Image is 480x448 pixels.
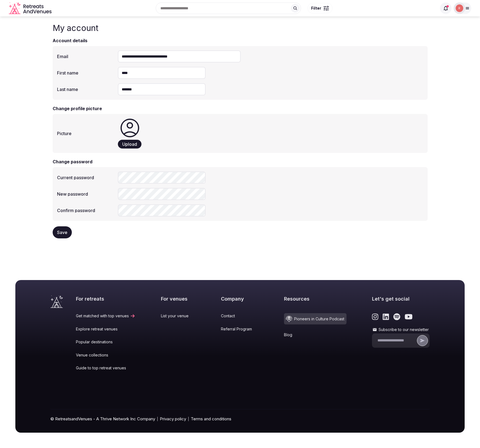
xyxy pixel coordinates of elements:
label: First name [57,71,118,75]
a: Terms and conditions [191,416,231,422]
a: Visit the homepage [50,295,63,308]
button: Filter [308,3,333,13]
button: Save [53,226,72,238]
h2: Resources [284,295,346,302]
img: Ryan Sanford [456,4,463,12]
a: Guide to top retreat venues [76,365,135,371]
svg: Retreats and Venues company logo [9,2,53,15]
a: Link to the retreats and venues Instagram page [372,313,378,320]
a: Visit the homepage [9,2,53,15]
label: Picture [57,131,118,136]
button: Upload [118,140,141,149]
a: Link to the retreats and venues LinkedIn page [383,313,389,320]
a: Pioneers in Culture Podcast [284,313,346,324]
span: Save [57,230,67,235]
label: Email [57,54,118,59]
a: Privacy policy [160,416,186,422]
label: New password [57,192,118,196]
div: © RetreatsandVenues - A Thrive Network Inc Company [50,409,430,433]
h2: For venues [161,295,195,302]
h2: Let's get social [372,295,430,302]
label: Last name [57,87,118,92]
h3: Change password [53,158,428,165]
h3: Account details [53,37,428,44]
a: Link to the retreats and venues Spotify page [393,313,400,320]
span: Filter [311,5,321,11]
a: Referral Program [221,326,259,332]
label: Subscribe to our newsletter [372,327,430,332]
a: Link to the retreats and venues Youtube page [405,313,413,320]
a: Venue collections [76,352,135,358]
a: List your venue [161,313,195,319]
a: Explore retreat venues [76,326,135,332]
label: Current password [57,175,118,180]
h2: Company [221,295,259,302]
h1: My account [53,23,98,33]
h3: Change profile picture [53,105,428,112]
a: Get matched with top venues [76,313,135,319]
label: Confirm password [57,208,118,213]
a: Blog [284,332,346,338]
a: Popular destinations [76,339,135,345]
a: Contact [221,313,259,319]
span: Upload [122,141,137,147]
h2: For retreats [76,295,135,302]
